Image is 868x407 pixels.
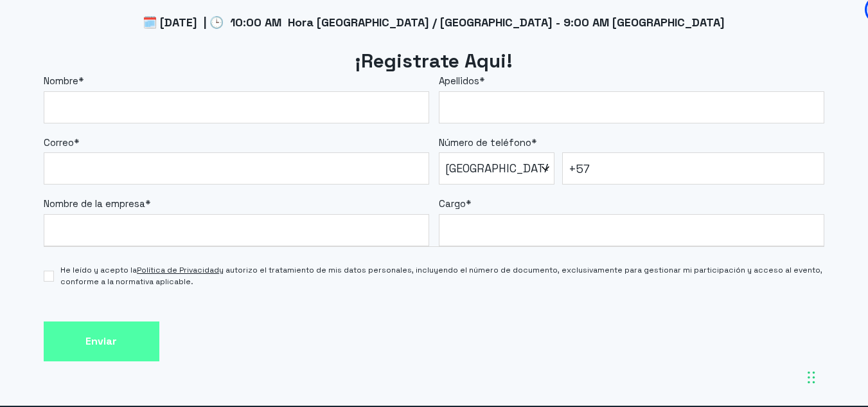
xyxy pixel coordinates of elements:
[44,48,825,75] h2: ¡Registrate Aqui!
[143,15,725,30] span: 🗓️ [DATE] | 🕒 10:00 AM Hora [GEOGRAPHIC_DATA] / [GEOGRAPHIC_DATA] - 9:00 AM [GEOGRAPHIC_DATA]
[44,75,78,87] span: Nombre
[637,242,868,407] iframe: Chat Widget
[808,358,815,397] div: Arrastrar
[137,265,219,275] a: Política de Privacidad
[439,75,479,87] span: Apellidos
[44,197,145,210] span: Nombre de la empresa
[439,197,466,210] span: Cargo
[637,242,868,407] div: Widget de chat
[44,271,55,282] input: He leído y acepto laPolítica de Privacidady autorizo el tratamiento de mis datos personales, incl...
[439,136,531,149] span: Número de teléfono
[44,321,159,362] input: Enviar
[44,136,74,149] span: Correo
[60,264,824,287] span: He leído y acepto la y autorizo el tratamiento de mis datos personales, incluyendo el número de d...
